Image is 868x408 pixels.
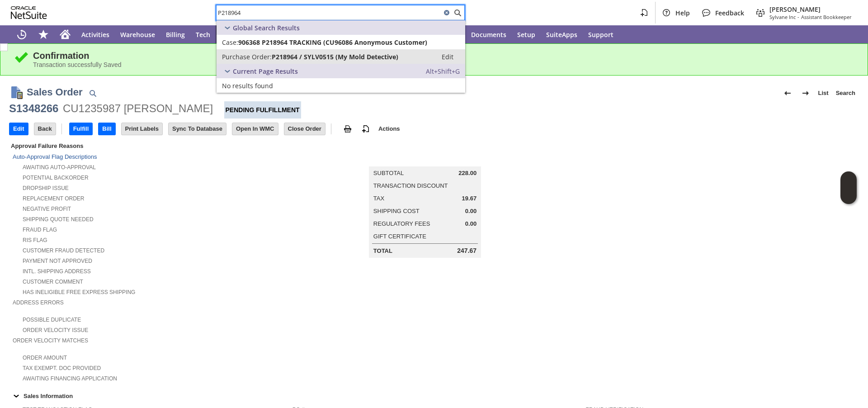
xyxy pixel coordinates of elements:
a: SuiteApps [541,25,583,43]
input: Open In WMC [232,123,278,135]
div: CU1235987 [PERSON_NAME] [63,101,213,116]
a: Tax [373,195,384,202]
a: Purchase Order:P218964 / SYLV0515 (My Mold Detective)Edit: [217,49,465,64]
a: Fraud Flag [23,227,57,233]
span: No results found [222,81,273,90]
a: Shipping Quote Needed [23,216,94,223]
span: Setup [517,30,535,39]
span: Help [675,9,690,17]
span: Support [588,30,613,39]
a: Search [832,86,859,100]
a: Recent Records [11,25,33,43]
svg: logo [11,6,47,19]
a: Order Velocity Issue [23,327,88,333]
span: Oracle Guided Learning Widget. To move around, please hold and drag [840,188,857,204]
a: Home [54,25,76,43]
a: Negative Profit [23,206,71,212]
a: Potential Backorder [23,175,89,181]
div: Pending Fulfillment [224,101,301,119]
h1: Sales Order [27,85,83,100]
a: Shipping Cost [373,208,420,214]
a: Support [583,25,619,43]
a: Subtotal [373,170,404,176]
a: Total [373,247,392,254]
a: Actions [375,125,404,132]
a: Dropship Issue [23,185,69,191]
caption: Summary [369,152,481,166]
span: 247.67 [457,247,476,255]
a: RIS flag [23,237,47,243]
span: Alt+Shift+G [426,67,460,76]
iframe: Click here to launch Oracle Guided Learning Help Panel [840,171,857,204]
svg: Shortcuts [38,29,49,40]
input: Print Labels [122,123,162,135]
a: Customers [216,25,260,43]
span: Billing [166,30,185,39]
span: 0.00 [465,208,476,215]
div: Shortcuts [33,25,54,43]
span: 19.67 [462,195,477,202]
a: Billing [160,25,190,43]
span: SuiteApps [546,30,577,39]
div: S1348266 [9,101,58,116]
span: Warehouse [120,30,155,39]
a: Documents [466,25,512,43]
a: Setup [512,25,541,43]
a: Awaiting Auto-Approval [23,164,96,171]
span: Global Search Results [233,24,300,32]
input: Search [217,7,441,18]
input: Edit [9,123,28,135]
a: Replacement Order [23,195,84,202]
td: Sales Information [9,390,859,402]
a: Payment not approved [23,258,92,264]
img: Quick Find [87,88,98,99]
span: 906368 P218964 TRACKING (CU96086 Anonymous Customer) [238,38,427,47]
a: Order Amount [23,355,67,361]
div: Transaction successfully Saved [33,61,854,68]
input: Close Order [284,123,325,135]
span: P218964 / SYLV0515 (My Mold Detective) [272,52,398,61]
span: [PERSON_NAME] [769,5,852,14]
input: Fulfill [70,123,93,135]
div: Approval Failure Reasons [9,141,289,151]
a: Tech [190,25,216,43]
span: Activities [81,30,109,39]
a: Awaiting Financing Application [23,375,117,382]
span: - [797,14,799,20]
a: Customer Fraud Detected [23,247,104,254]
a: Edit: [432,51,463,62]
span: 228.00 [458,170,476,177]
a: Tax Exempt. Doc Provided [23,365,101,371]
svg: Search [452,7,463,18]
span: Sylvane Inc [769,14,796,20]
a: Transaction Discount [373,182,448,189]
a: Gift Certificate [373,233,426,240]
span: Purchase Order: [222,52,272,61]
a: Intl. Shipping Address [23,268,91,275]
svg: Recent Records [16,29,27,40]
input: Sync To Database [169,123,226,135]
input: Bill [99,123,115,135]
a: Has Ineligible Free Express Shipping [23,289,135,295]
a: Order Velocity Matches [13,337,88,344]
a: List [815,86,832,100]
a: Address Errors [13,299,64,306]
span: Case: [222,38,238,47]
img: Previous [782,88,793,99]
img: print.svg [342,123,353,134]
input: Back [34,123,56,135]
a: Regulatory Fees [373,220,430,227]
a: Auto-Approval Flag Descriptions [13,153,97,160]
span: Current Page Results [233,67,298,76]
a: Customer Comment [23,279,83,285]
img: Next [800,88,811,99]
a: Possible Duplicate [23,317,81,323]
a: Warehouse [115,25,160,43]
span: Assistant Bookkeeper [801,14,852,20]
span: Feedback [715,9,744,17]
a: Activities [76,25,115,43]
svg: Home [60,29,71,40]
span: Documents [471,30,506,39]
div: Sales Information [9,390,855,402]
span: Tech [196,30,210,39]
